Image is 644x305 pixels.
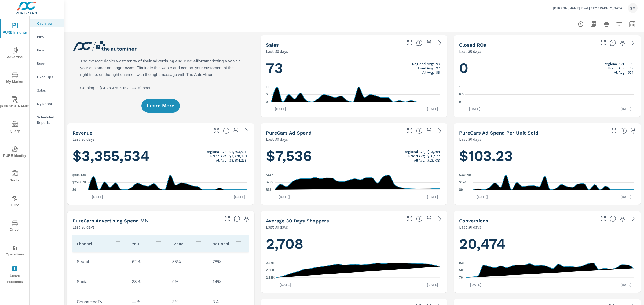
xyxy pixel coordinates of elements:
[229,154,247,158] p: $4,278,939
[610,127,618,135] button: Make Fullscreen
[618,39,627,47] span: Save this to your personalized report
[72,130,92,136] h5: Revenue
[628,62,633,66] p: 599
[427,150,440,154] p: $13,264
[627,19,638,29] button: Select Date Range
[2,195,28,208] span: Tier2
[412,62,434,66] p: Regional Avg:
[423,194,442,199] p: [DATE]
[132,241,151,246] p: You
[2,47,28,60] span: Advertise
[232,127,240,135] span: Save this to your personalized report
[599,39,608,47] button: Make Fullscreen
[72,173,86,177] text: $506.13K
[417,66,434,70] p: Brand Avg:
[629,127,638,135] span: Save this to your personalized report
[206,150,228,154] p: Regional Avg:
[37,101,59,106] p: My Report
[266,181,273,184] text: $255
[266,59,442,77] h1: 73
[30,73,64,81] div: Fixed Ops
[37,88,59,93] p: Sales
[72,224,94,230] p: Last 30 days
[427,158,440,162] p: $13,733
[414,158,426,162] p: All Avg:
[276,282,295,287] p: [DATE]
[2,96,28,110] span: [PERSON_NAME]
[147,103,174,108] span: Learn More
[599,214,608,223] button: Make Fullscreen
[210,154,228,158] p: Brand Avg:
[271,106,290,111] p: [DATE]
[416,128,423,134] span: Total cost of media for all PureCars channels for the selected dealership group over the selected...
[436,66,440,70] p: 97
[610,40,616,46] span: Number of Repair Orders Closed by the selected dealership group over the selected time range. [So...
[2,23,28,36] span: PURE Insights
[2,72,28,85] span: My Market
[436,70,440,75] p: 99
[72,181,86,184] text: $253.07K
[72,147,249,165] h1: $3,355,534
[72,255,128,269] td: Search
[2,146,28,159] span: PURE Identity
[266,42,279,48] h5: Sales
[459,188,463,192] text: $0
[229,150,247,154] p: $4,253,538
[459,218,488,224] h5: Conversions
[141,99,180,113] button: Learn More
[465,106,484,111] p: [DATE]
[459,85,461,89] text: 1
[30,46,64,54] div: New
[610,215,616,222] span: The number of dealer-specified goals completed by a visitor. [Source: This data is provided by th...
[459,136,481,142] p: Last 30 days
[416,40,423,46] span: Number of vehicles sold by the dealership over the selected date range. [Source: This data is sou...
[404,150,426,154] p: Regional Avg:
[213,241,231,246] p: National
[72,188,76,192] text: $0
[172,241,191,246] p: Brand
[77,241,111,246] p: Channel
[30,86,64,94] div: Sales
[266,218,329,224] h5: Average 30 Days Shoppers
[266,93,268,96] text: 5
[275,194,294,199] p: [DATE]
[436,39,444,47] a: See more details in report
[2,220,28,233] span: Driver
[266,147,442,165] h1: $7,536
[266,173,273,177] text: $447
[405,39,414,47] button: Make Fullscreen
[427,154,440,158] p: $16,972
[459,269,464,272] text: 505
[425,127,433,135] span: Save this to your personalized report
[208,275,248,289] td: 14%
[37,34,59,39] p: PIPA
[266,235,442,253] h1: 2,708
[168,255,208,269] td: 85%
[588,19,599,29] button: "Export Report to PDF"
[553,6,624,10] p: [PERSON_NAME] Ford [GEOGRAPHIC_DATA]
[422,70,434,75] p: All Avg:
[242,214,251,223] span: Save this to your personalized report
[212,127,221,135] button: Make Fullscreen
[229,158,247,162] p: $3,984,258
[30,100,64,108] div: My Report
[128,275,168,289] td: 38%
[436,214,444,223] a: See more details in report
[617,194,635,199] p: [DATE]
[628,66,633,70] p: 585
[37,21,59,26] p: Overview
[72,218,149,224] h5: PureCars Advertising Spend Mix
[629,39,638,47] a: See more details in report
[37,47,59,53] p: New
[459,181,466,184] text: $174
[266,261,275,265] text: 2.87K
[473,194,492,199] p: [DATE]
[436,62,440,66] p: 99
[242,127,251,135] a: See more details in report
[425,214,433,223] span: Save this to your personalized report
[405,127,414,135] button: Make Fullscreen
[30,113,64,127] div: Scheduled Reports
[459,48,481,54] p: Last 30 days
[466,282,485,287] p: [DATE]
[459,276,463,280] text: 76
